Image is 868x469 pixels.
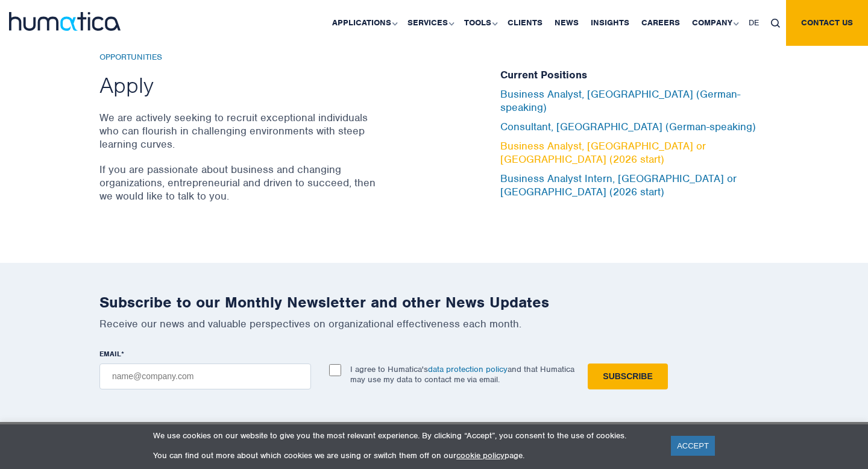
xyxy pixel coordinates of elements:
[500,139,706,166] a: Business Analyst, [GEOGRAPHIC_DATA] or [GEOGRAPHIC_DATA] (2026 start)
[99,52,380,63] h6: Opportunities
[588,364,667,389] input: Subscribe
[428,364,508,374] a: data protection policy
[99,349,121,359] span: EMAIL
[749,17,759,28] span: DE
[500,69,769,82] h5: Current Positions
[329,364,341,376] input: I agree to Humatica'sdata protection policyand that Humatica may use my data to contact me via em...
[9,12,121,31] img: logo
[99,111,380,151] p: We are actively seeking to recruit exceptional individuals who can flourish in challenging enviro...
[99,71,380,99] h2: Apply
[350,364,574,385] p: I agree to Humatica's and that Humatica may use my data to contact me via email.
[99,293,769,312] h2: Subscribe to our Monthly Newsletter and other News Updates
[500,87,740,114] a: Business Analyst, [GEOGRAPHIC_DATA] (German-speaking)
[153,450,656,461] p: You can find out more about which cookies we are using or switch them off on our page.
[99,364,311,389] input: name@company.com
[153,430,656,441] p: We use cookies on our website to give you the most relevant experience. By clicking “Accept”, you...
[456,450,505,461] a: cookie policy
[500,172,737,198] a: Business Analyst Intern, [GEOGRAPHIC_DATA] or [GEOGRAPHIC_DATA] (2026 start)
[99,163,380,203] p: If you are passionate about business and changing organizations, entrepreneurial and driven to su...
[771,19,780,28] img: search_icon
[671,436,715,456] a: ACCEPT
[500,120,756,133] a: Consultant, [GEOGRAPHIC_DATA] (German-speaking)
[99,317,769,330] p: Receive our news and valuable perspectives on organizational effectiveness each month.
